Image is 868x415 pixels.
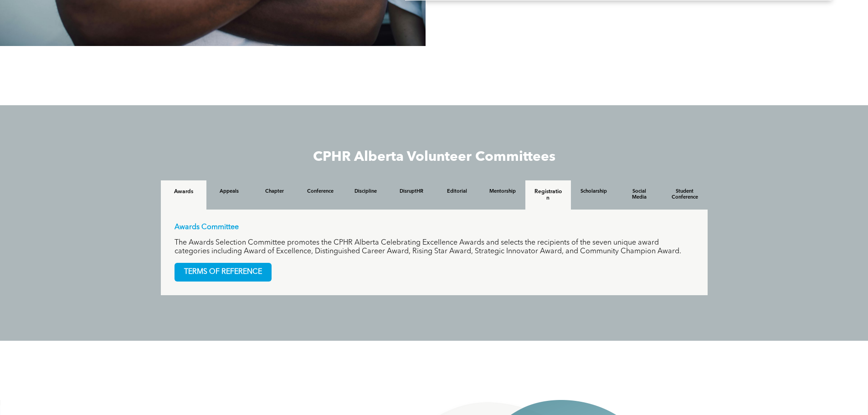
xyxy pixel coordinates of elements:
h4: Scholarship [579,189,608,195]
h4: Registration [534,189,563,201]
h4: Awards [169,189,198,195]
p: The Awards Selection Committee promotes the CPHR Alberta Celebrating Excellence Awards and select... [175,239,694,256]
h4: DisruptHR [397,189,426,195]
h4: Mentorship [488,189,517,195]
span: TERMS OF REFERENCE [175,263,271,281]
h4: Appeals [215,189,244,195]
p: Awards Committee [175,223,694,232]
h4: Discipline [351,189,380,195]
h4: Chapter [260,189,289,195]
span: CPHR Alberta Volunteer Committees [313,150,555,164]
h4: Conference [306,189,335,195]
a: TERMS OF REFERENCE [175,263,272,282]
h4: Editorial [442,189,472,195]
h4: Student Conference [670,189,699,200]
h4: Social Media [625,189,654,200]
